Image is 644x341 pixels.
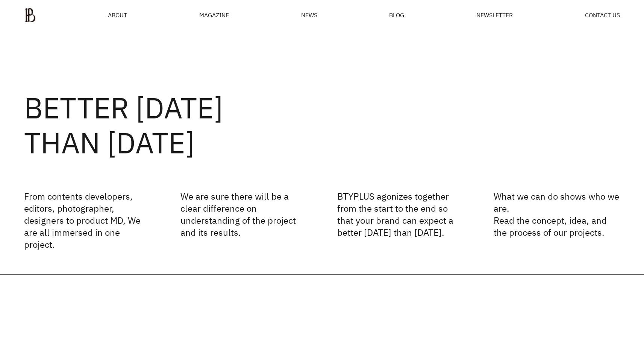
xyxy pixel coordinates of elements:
[180,190,307,250] p: We are sure there will be a clear difference on understanding of the project and its results.
[199,12,229,18] div: MAGAZINE
[24,91,620,160] h2: BETTER [DATE] THAN [DATE]
[476,12,513,18] a: NEWSLETTER
[337,190,464,250] p: BTYPLUS agonizes together from the start to the end so that your brand can expect a better [DATE]...
[24,8,36,23] img: ba379d5522eb3.png
[389,12,404,18] a: BLOG
[301,12,317,18] a: NEWS
[24,190,150,250] p: From contents developers, editors, photographer, designers to product MD, We are all immersed in ...
[494,190,620,250] p: What we can do shows who we are. Read the concept, idea, and the process of our projects.
[585,12,620,18] a: CONTACT US
[108,12,127,18] a: ABOUT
